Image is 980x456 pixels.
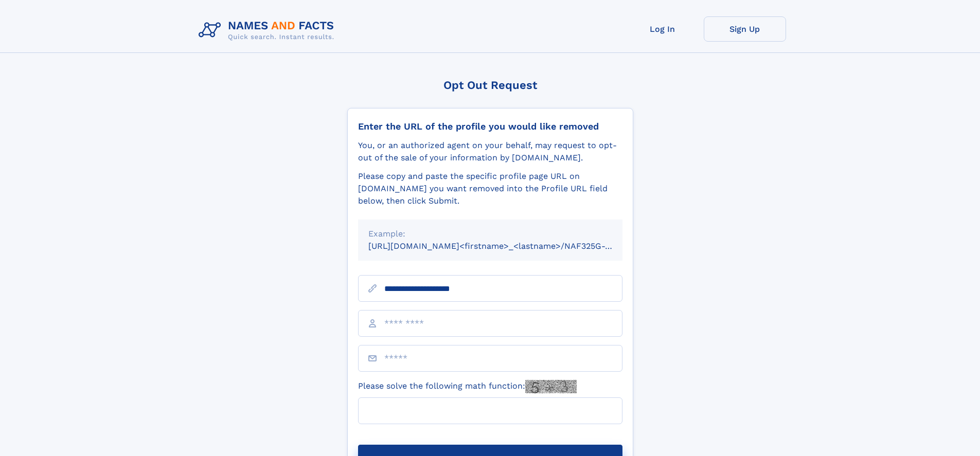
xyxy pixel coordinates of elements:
div: Example: [368,228,612,240]
div: Enter the URL of the profile you would like removed [358,121,622,132]
img: Logo Names and Facts [194,16,343,44]
small: [URL][DOMAIN_NAME]<firstname>_<lastname>/NAF325G-xxxxxxxx [368,241,642,251]
a: Sign Up [704,16,786,42]
div: Opt Out Request [347,79,633,92]
div: You, or an authorized agent on your behalf, may request to opt-out of the sale of your informatio... [358,139,622,164]
label: Please solve the following math function: [358,380,577,393]
div: Please copy and paste the specific profile page URL on [DOMAIN_NAME] you want removed into the Pr... [358,170,622,207]
a: Log In [621,16,704,42]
